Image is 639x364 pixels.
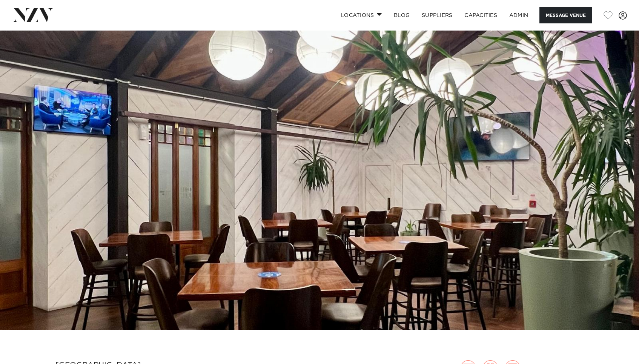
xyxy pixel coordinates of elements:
a: SUPPLIERS [416,7,458,23]
img: nzv-logo.png [12,8,53,22]
a: BLOG [388,7,416,23]
a: ADMIN [503,7,534,23]
a: Capacities [458,7,503,23]
a: Locations [335,7,388,23]
button: Message Venue [539,7,592,23]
